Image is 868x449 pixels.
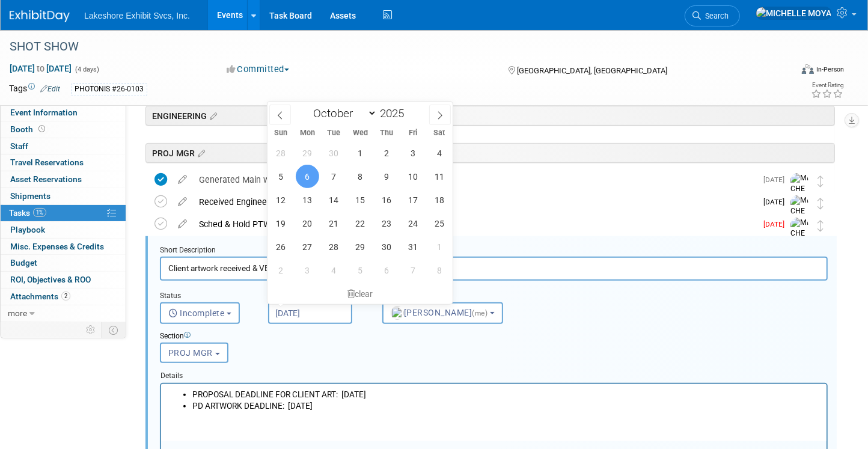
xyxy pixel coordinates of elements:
[1,255,126,271] a: Budget
[517,66,667,75] span: [GEOGRAPHIC_DATA], [GEOGRAPHIC_DATA]
[402,141,425,165] span: October 3, 2025
[1,105,126,121] a: Event Information
[10,225,45,234] span: Playbook
[1,289,126,305] a: Attachments2
[1,171,126,188] a: Asset Reservations
[402,258,425,282] span: November 7, 2025
[61,292,70,301] span: 2
[1,305,126,322] a: more
[193,170,756,190] div: Generated Main workorder?
[790,173,808,226] img: MICHELLE MOYA
[1,154,126,171] a: Travel Reservations
[402,235,425,258] span: October 31, 2025
[763,220,790,228] span: [DATE]
[10,124,47,134] span: Booth
[322,188,346,212] span: October 14, 2025
[35,64,46,73] span: to
[720,63,845,81] div: Event Format
[811,82,843,88] div: Event Rating
[160,365,828,382] div: Details
[193,214,756,234] div: Sched & Hold PTW mtg?
[5,36,773,58] div: SHOT SHOW
[9,63,72,74] span: [DATE] [DATE]
[375,188,399,212] span: October 16, 2025
[161,384,827,441] iframe: Rich Text Area
[102,322,126,338] td: Toggle Event Tabs
[322,165,346,188] span: October 7, 2025
[308,106,377,121] select: Month
[472,309,488,317] span: (me)
[701,11,729,20] span: Search
[402,165,425,188] span: October 10, 2025
[81,322,102,338] td: Personalize Event Tab Strip
[375,141,399,165] span: October 2, 2025
[33,208,46,217] span: 1%
[375,165,399,188] span: October 9, 2025
[349,188,372,212] span: October 15, 2025
[402,212,425,235] span: October 24, 2025
[294,129,320,137] span: Mon
[382,291,536,302] div: Assigned to
[267,284,453,304] div: clear
[207,109,217,121] a: Edit sections
[10,141,28,151] span: Staff
[9,208,46,218] span: Tasks
[269,212,293,235] span: October 19, 2025
[1,188,126,204] a: Shipments
[1,138,126,154] a: Staff
[10,242,104,251] span: Misc. Expenses & Credits
[426,129,453,137] span: Sat
[145,106,835,126] div: ENGINEERING
[322,258,346,282] span: November 4, 2025
[10,292,70,301] span: Attachments
[193,192,756,212] div: Received Engineered drawings & Approved by Team?
[428,188,451,212] span: October 18, 2025
[322,235,346,258] span: October 28, 2025
[347,129,373,137] span: Wed
[71,83,147,96] div: PHOTONIS #26-0103
[428,212,451,235] span: October 25, 2025
[349,212,372,235] span: October 22, 2025
[349,141,372,165] span: October 1, 2025
[1,239,126,255] a: Misc. Expenses & Credits
[818,220,824,231] i: Move task
[322,212,346,235] span: October 21, 2025
[428,235,451,258] span: November 1, 2025
[10,275,91,284] span: ROI, Objectives & ROO
[428,141,451,165] span: October 4, 2025
[268,302,352,324] input: Due Date
[267,129,294,137] span: Sun
[172,174,193,185] a: edit
[375,235,399,258] span: October 30, 2025
[74,66,99,73] span: (4 days)
[40,85,60,93] a: Edit
[10,191,50,201] span: Shipments
[349,235,372,258] span: October 29, 2025
[269,188,293,212] span: October 12, 2025
[296,235,319,258] span: October 27, 2025
[160,257,828,280] input: Name of task or a short description
[790,195,808,248] img: MICHELLE MOYA
[145,143,835,163] div: PROJ MGR
[10,108,78,117] span: Event Information
[763,198,790,206] span: [DATE]
[9,82,60,96] td: Tags
[10,258,37,267] span: Budget
[296,141,319,165] span: September 29, 2025
[296,188,319,212] span: October 13, 2025
[1,272,126,288] a: ROI, Objectives & ROO
[373,129,400,137] span: Thu
[195,147,205,159] a: Edit sections
[296,258,319,282] span: November 3, 2025
[322,141,346,165] span: September 30, 2025
[685,5,740,26] a: Search
[818,198,824,209] i: Move task
[428,165,451,188] span: October 11, 2025
[160,245,828,257] div: Short Description
[375,212,399,235] span: October 23, 2025
[756,7,832,20] img: MICHELLE MOYA
[1,205,126,221] a: Tasks1%
[1,222,126,238] a: Playbook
